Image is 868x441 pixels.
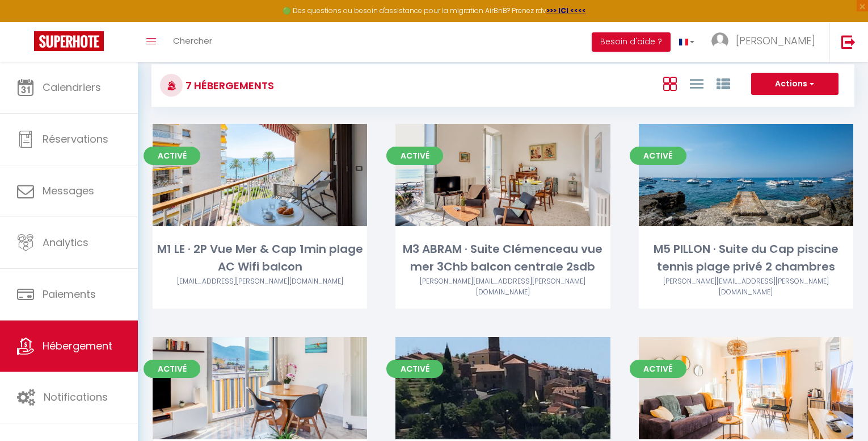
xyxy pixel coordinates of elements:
[43,235,89,249] span: Analytics
[395,276,610,298] div: Airbnb
[144,360,200,378] span: Activé
[711,32,728,49] img: ...
[751,73,838,95] button: Actions
[546,6,586,15] a: >>> ICI <<<<
[34,31,104,51] img: Super Booking
[639,240,853,276] div: M5 PILLON · Suite du Cap piscine tennis plage privé 2 chambres
[386,360,443,378] span: Activé
[153,276,367,287] div: Airbnb
[639,276,853,298] div: Airbnb
[43,132,108,146] span: Réservations
[153,240,367,276] div: M1 LE · 2P Vue Mer & Cap 1min plage AC Wifi balcon
[43,184,94,198] span: Messages
[592,32,671,52] button: Besoin d'aide ?
[690,74,703,93] a: Vue en Liste
[43,287,96,301] span: Paiements
[43,80,101,94] span: Calendriers
[630,360,686,378] span: Activé
[43,339,112,353] span: Hébergement
[386,147,443,165] span: Activé
[395,240,610,276] div: M3 ABRAM · Suite Clémenceau vue mer 3Chb balcon centrale 2sdb
[165,22,221,62] a: Chercher
[183,73,274,98] h3: 7 Hébergements
[44,390,108,404] span: Notifications
[703,22,829,62] a: ... [PERSON_NAME]
[717,74,730,93] a: Vue par Groupe
[663,74,677,93] a: Vue en Box
[630,147,686,165] span: Activé
[173,35,212,47] span: Chercher
[736,34,815,48] span: [PERSON_NAME]
[841,35,856,49] img: logout
[144,147,200,165] span: Activé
